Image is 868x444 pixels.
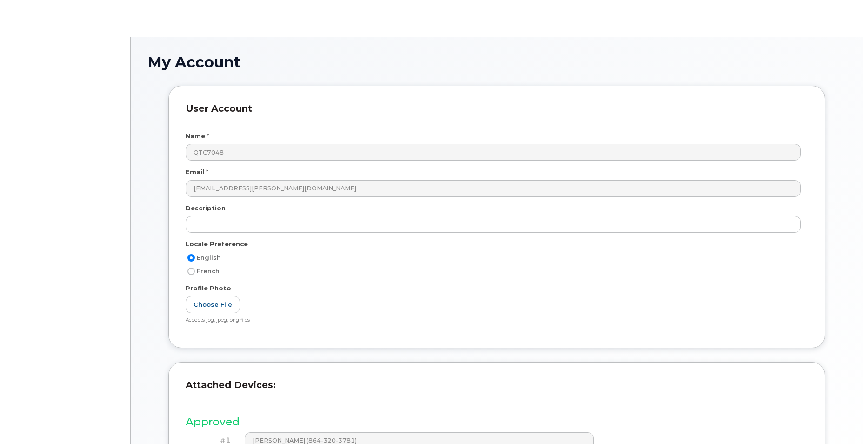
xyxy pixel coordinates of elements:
[186,204,226,213] label: Description
[186,168,208,176] label: Email *
[186,284,231,293] label: Profile Photo
[197,254,221,261] span: English
[186,416,808,428] h3: Approved
[186,317,801,324] div: Accepts jpg, jpeg, png files
[147,54,846,70] h1: My Account
[186,240,248,249] label: Locale Preference
[186,379,808,399] h3: Attached Devices:
[187,268,195,275] input: French
[187,254,195,262] input: English
[186,132,209,141] label: Name *
[186,296,240,313] label: Choose File
[186,103,808,123] h3: User Account
[197,268,220,275] span: French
